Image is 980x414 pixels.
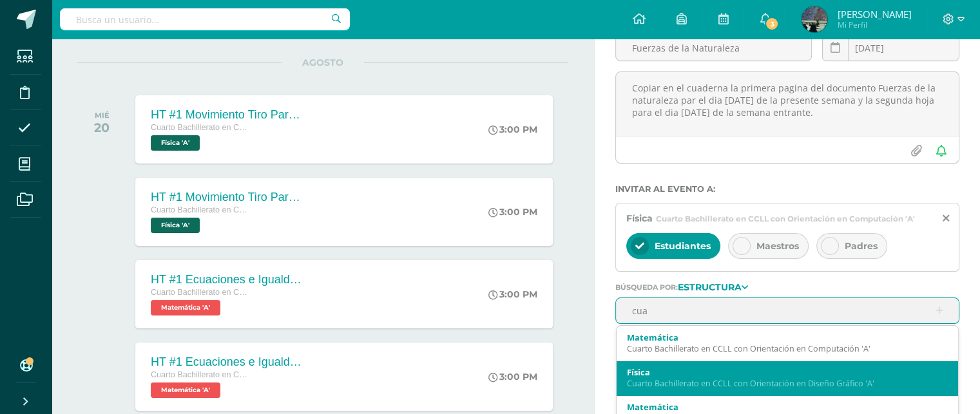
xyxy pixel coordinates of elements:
[616,35,811,61] input: Título
[151,355,305,369] div: HT #1 Ecuaciones e Igualdades
[151,205,247,214] span: Cuarto Bachillerato en CCLL con Orientación en Diseño Gráfico
[151,218,200,233] span: Física 'A'
[627,378,948,389] div: Cuarto Bachillerato en CCLL con Orientación en Diseño Gráfico 'A'
[627,366,948,378] div: Física
[678,281,742,292] strong: Estructura
[655,240,711,252] span: Estudiantes
[845,240,878,252] span: Padres
[837,8,911,21] span: [PERSON_NAME]
[627,401,948,413] div: Matemática
[488,206,537,218] div: 3:00 PM
[151,300,220,315] span: Matemática 'A'
[282,57,364,68] span: AGOSTO
[151,191,305,204] div: HT #1 Movimiento Tiro Parabolico
[488,371,537,382] div: 3:00 PM
[823,35,959,61] input: Fecha de entrega
[151,382,220,398] span: Matemática 'A'
[837,19,911,30] span: Mi Perfil
[616,298,959,323] input: Ej. Primero primaria
[488,124,537,135] div: 3:00 PM
[626,212,653,224] span: Física
[151,273,305,287] div: HT #1 Ecuaciones e Igualdades
[94,120,110,135] div: 20
[656,214,915,223] span: Cuarto Bachillerato en CCLL con Orientación en Computación 'A'
[678,282,748,291] a: Estructura
[488,288,537,300] div: 3:00 PM
[802,6,827,32] img: a57d5cf4d2cf7e8fced45c4f2ed9c3f6.png
[615,184,959,194] label: Invitar al evento a:
[627,343,948,354] div: Cuarto Bachillerato en CCLL con Orientación en Computación 'A'
[94,111,110,120] div: MIÉ
[60,8,350,30] input: Busca un usuario...
[615,282,678,291] span: Búsqueda por:
[151,288,247,297] span: Cuarto Bachillerato en CCLL con Orientación en Diseño Gráfico
[627,332,948,343] div: Matemática
[151,108,305,122] div: HT #1 Movimiento Tiro Parabolico
[151,370,247,379] span: Cuarto Bachillerato en CCLL con Orientación en Computación
[756,240,799,252] span: Maestros
[151,123,247,132] span: Cuarto Bachillerato en CCLL con Orientación en Computación
[765,17,779,31] span: 3
[151,135,200,151] span: Física 'A'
